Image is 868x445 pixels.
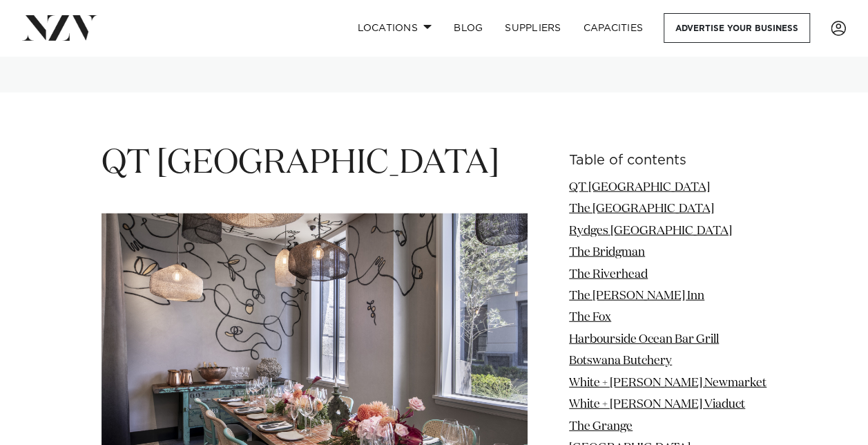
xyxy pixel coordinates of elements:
a: Locations [346,13,443,43]
a: The Grange [569,421,633,433]
a: The Bridgman [569,247,645,258]
a: The [GEOGRAPHIC_DATA] [569,203,714,215]
a: The Riverhead [569,269,648,281]
h1: QT [GEOGRAPHIC_DATA] [102,142,528,186]
a: White + [PERSON_NAME] Viaduct [569,399,745,410]
a: SUPPLIERS [494,13,572,43]
a: QT [GEOGRAPHIC_DATA] [569,182,710,193]
img: nzv-logo.png [22,15,97,40]
a: Rydges [GEOGRAPHIC_DATA] [569,225,732,237]
a: The [PERSON_NAME] Inn [569,290,704,302]
a: Advertise your business [664,13,810,43]
a: White + [PERSON_NAME] Newmarket [569,377,766,389]
a: Capacities [572,13,655,43]
a: BLOG [443,13,494,43]
a: Botswana Butchery [569,355,672,367]
h6: Table of contents [569,153,766,168]
a: Harbourside Ocean Bar Grill [569,334,719,345]
a: The Fox [569,312,611,323]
